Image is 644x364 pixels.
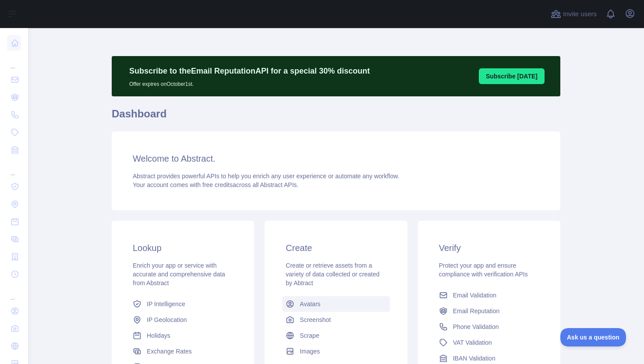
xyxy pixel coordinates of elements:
[147,300,185,308] span: IP Intelligence
[453,354,495,363] span: IBAN Validation
[7,284,21,301] div: ...
[435,287,543,303] a: Email Validation
[129,296,237,312] a: IP Intelligence
[300,347,320,356] span: Images
[300,315,331,324] span: Screenshot
[282,343,389,359] a: Images
[453,322,499,331] span: Phone Validation
[300,300,320,308] span: Avatars
[563,9,597,19] span: Invite users
[129,77,370,88] p: Offer expires on October 1st.
[453,338,492,347] span: VAT Validation
[479,68,545,84] button: Subscribe [DATE]
[133,152,539,165] h3: Welcome to Abstract.
[133,181,298,188] span: Your account comes with across all Abstract APIs.
[129,65,370,77] p: Subscribe to the Email Reputation API for a special 30 % discount
[147,347,192,356] span: Exchange Rates
[453,307,500,315] span: Email Reputation
[435,303,543,319] a: Email Reputation
[7,53,21,70] div: ...
[202,181,233,188] span: free credits
[147,315,187,324] span: IP Geolocation
[129,328,237,343] a: Holidays
[282,328,389,343] a: Scrape
[129,312,237,328] a: IP Geolocation
[439,242,539,254] h3: Verify
[560,328,626,346] iframe: Toggle Customer Support
[435,319,543,335] a: Phone Validation
[133,262,225,286] span: Enrich your app or service with accurate and comprehensive data from Abstract
[439,262,528,278] span: Protect your app and ensure compliance with verification APIs
[300,331,319,340] span: Scrape
[435,335,543,350] a: VAT Validation
[7,159,21,177] div: ...
[112,107,560,128] h1: Dashboard
[133,242,233,254] h3: Lookup
[129,343,237,359] a: Exchange Rates
[453,291,496,300] span: Email Validation
[286,242,386,254] h3: Create
[282,296,389,312] a: Avatars
[147,331,170,340] span: Holidays
[286,262,379,286] span: Create or retrieve assets from a variety of data collected or created by Abtract
[133,173,400,180] span: Abstract provides powerful APIs to help you enrich any user experience or automate any workflow.
[282,312,389,328] a: Screenshot
[549,7,598,21] button: Invite users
